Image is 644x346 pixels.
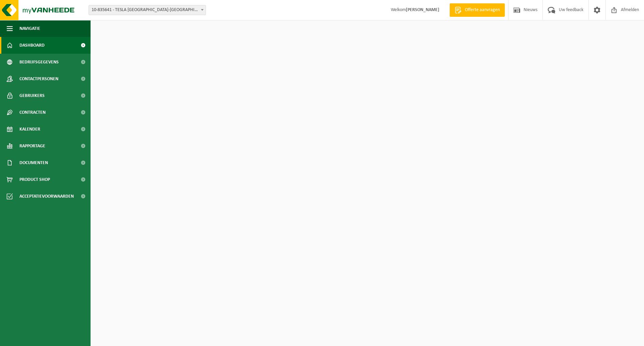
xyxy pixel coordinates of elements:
span: Navigatie [19,20,40,37]
strong: [PERSON_NAME] [406,7,439,12]
a: Offerte aanvragen [449,3,505,17]
span: 10-835641 - TESLA BELGIUM-GENT - SINT-MARTENS-LATEM [89,5,206,15]
span: Kalender [19,121,40,138]
span: 10-835641 - TESLA BELGIUM-GENT - SINT-MARTENS-LATEM [89,5,206,15]
span: Contactpersonen [19,70,58,87]
span: Documenten [19,154,48,171]
span: Rapportage [19,138,45,154]
span: Bedrijfsgegevens [19,54,59,70]
span: Acceptatievoorwaarden [19,188,74,205]
span: Gebruikers [19,87,45,104]
span: Offerte aanvragen [463,7,501,13]
span: Dashboard [19,37,45,54]
span: Contracten [19,104,46,121]
span: Product Shop [19,171,50,188]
